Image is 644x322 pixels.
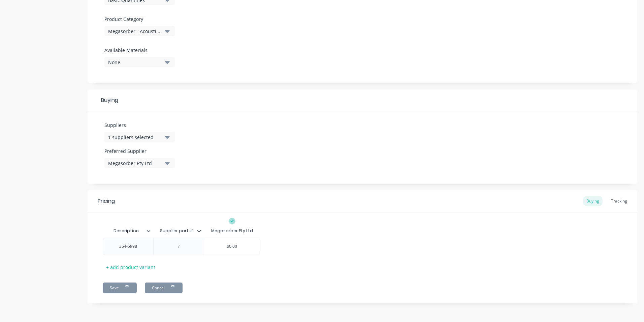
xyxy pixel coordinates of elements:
div: Megasorber Pty Ltd [211,228,253,234]
div: Pricing [98,197,115,205]
div: Buying [88,89,637,111]
div: + add product variant [103,262,159,272]
div: Supplier part # [153,224,204,238]
div: Supplier part # [153,222,200,239]
button: None [104,57,175,67]
div: Description [103,222,149,239]
div: Description [103,224,153,238]
div: None [108,59,162,66]
label: Preferred Supplier [104,147,175,155]
div: Megasorber - Acoustic Panel - Parts [108,28,162,35]
button: Megasorber Pty Ltd [104,158,175,168]
div: Megasorber Pty Ltd [108,160,162,167]
button: Cancel [145,283,183,293]
div: Buying [583,196,603,206]
label: Suppliers [104,122,175,129]
button: Megasorber - Acoustic Panel - Parts [104,26,175,36]
div: $0.00 [204,238,260,255]
div: 1 suppliers selected [108,134,162,141]
label: Available Materials [104,47,175,54]
div: Tracking [608,196,631,206]
div: 354-5998 [111,242,145,251]
button: 1 suppliers selected [104,132,175,142]
button: Save [103,283,137,293]
label: Product Category [104,16,172,23]
div: 354-5998$0.00 [103,238,260,255]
